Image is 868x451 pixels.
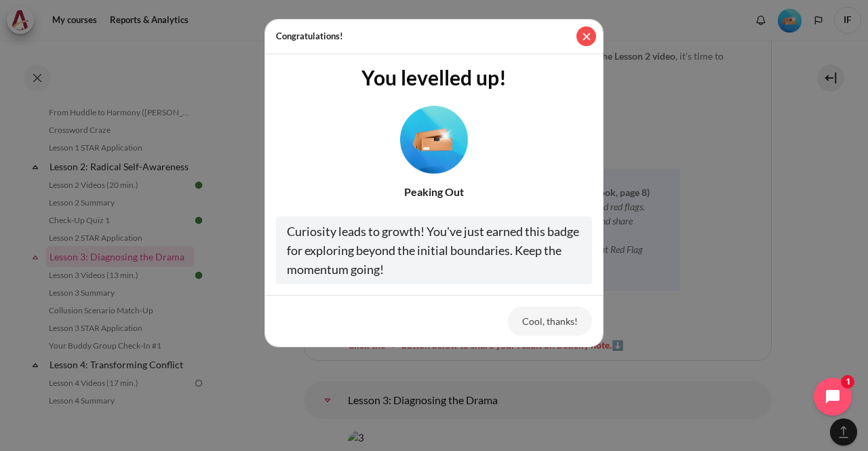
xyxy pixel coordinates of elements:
h5: Congratulations! [276,30,343,43]
img: Level #2 [400,105,468,173]
div: Level #2 [400,100,468,174]
button: Cool, thanks! [508,307,592,335]
h3: You levelled up! [276,65,592,90]
button: Close [576,26,596,46]
div: Peaking Out [276,184,592,200]
div: Curiosity leads to growth! You've just earned this badge for exploring beyond the initial boundar... [276,216,592,284]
